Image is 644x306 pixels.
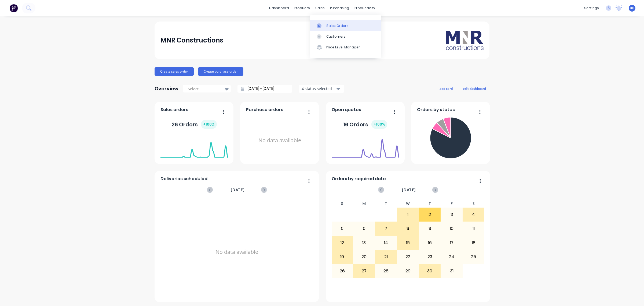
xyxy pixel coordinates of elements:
div: + 100 % [371,120,387,129]
span: [DATE] [402,187,416,193]
span: Sales orders [160,106,188,113]
a: Sales Orders [310,20,381,31]
div: 5 [332,222,353,235]
div: No data available [160,200,313,304]
span: Deliveries scheduled [160,176,207,182]
div: 17 [441,236,462,250]
div: 8 [397,222,419,235]
div: 21 [375,250,397,264]
div: Overview [155,83,178,94]
div: settings [581,4,602,12]
div: 29 [397,264,419,277]
div: 3 [441,208,462,221]
div: 18 [463,236,484,250]
div: 16 [419,236,441,250]
div: 1 [397,208,419,221]
div: MNR Constructions [160,35,223,46]
div: 22 [397,250,419,264]
div: 4 [463,208,484,221]
div: 15 [397,236,419,250]
div: 23 [419,250,441,264]
div: 2 [419,208,441,221]
div: products [292,4,313,12]
div: 7 [375,222,397,235]
div: 19 [332,250,353,264]
a: Price Level Manager [310,42,381,53]
span: BH [630,6,634,10]
div: productivity [352,4,378,12]
div: 26 Orders [171,120,217,129]
button: add card [436,85,456,92]
div: 4 status selected [302,86,335,91]
div: sales [313,4,327,12]
img: MNR Constructions [446,31,484,50]
div: 16 Orders [343,120,387,129]
div: 6 [353,222,375,235]
div: 20 [353,250,375,264]
div: F [441,200,463,208]
div: Customers [326,34,346,39]
div: S [463,200,485,208]
div: 30 [419,264,441,277]
span: Open quotes [332,106,361,113]
div: M [353,200,375,208]
button: Create sales order [155,67,194,76]
button: edit dashboard [459,85,489,92]
a: Customers [310,31,381,42]
div: Sales Orders [326,23,348,28]
div: 13 [353,236,375,250]
button: Create purchase order [198,67,243,76]
div: No data available [246,115,313,166]
div: purchasing [327,4,352,12]
div: 24 [441,250,462,264]
div: W [397,200,419,208]
div: 26 [332,264,353,277]
div: T [419,200,441,208]
div: T [375,200,397,208]
div: 12 [332,236,353,250]
div: S [331,200,353,208]
button: 4 status selected [299,85,344,93]
div: 14 [375,236,397,250]
div: 25 [463,250,484,264]
div: 11 [463,222,484,235]
div: 28 [375,264,397,277]
span: Purchase orders [246,106,283,113]
div: 10 [441,222,462,235]
span: [DATE] [231,187,245,193]
div: Price Level Manager [326,45,360,50]
img: Factory [10,4,18,12]
div: 27 [353,264,375,277]
span: Orders by status [417,106,455,113]
div: + 100 % [201,120,217,129]
a: dashboard [266,4,292,12]
div: 9 [419,222,441,235]
div: 31 [441,264,462,277]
